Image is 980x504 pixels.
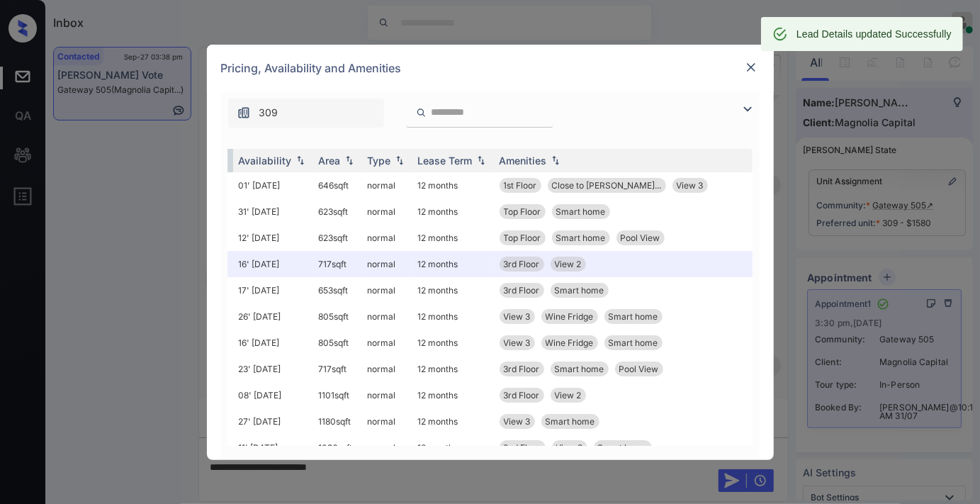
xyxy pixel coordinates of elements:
[504,180,537,191] span: 1st Floor
[555,390,582,401] span: View 2
[362,330,412,356] td: normal
[233,330,313,356] td: 16' [DATE]
[313,198,362,225] td: 623 sqft
[313,356,362,382] td: 717 sqft
[552,180,662,191] span: Close to [PERSON_NAME]...
[504,259,540,269] span: 3rd Floor
[233,198,313,225] td: 31' [DATE]
[362,356,412,382] td: normal
[555,285,604,296] span: Smart home
[677,180,704,191] span: View 3
[504,285,540,296] span: 3rd Floor
[609,311,658,322] span: Smart home
[796,21,952,47] div: Lead Details updated Successfully
[504,233,541,243] span: Top Floor
[548,155,563,165] img: sorting
[233,303,313,330] td: 26' [DATE]
[412,435,494,461] td: 12 months
[412,225,494,251] td: 12 months
[342,155,356,165] img: sorting
[362,251,412,277] td: normal
[313,303,362,330] td: 805 sqft
[239,155,292,167] div: Availability
[474,155,488,165] img: sorting
[233,225,313,251] td: 12' [DATE]
[362,435,412,461] td: normal
[313,408,362,435] td: 1180 sqft
[556,442,583,453] span: View 2
[555,364,604,374] span: Smart home
[313,435,362,461] td: 1096 sqft
[504,364,540,374] span: 3rd Floor
[362,172,412,198] td: normal
[313,172,362,198] td: 646 sqft
[412,382,494,408] td: 12 months
[313,277,362,303] td: 653 sqft
[744,60,758,74] img: close
[412,330,494,356] td: 12 months
[319,155,341,167] div: Area
[412,408,494,435] td: 12 months
[233,435,313,461] td: 11' [DATE]
[500,155,547,167] div: Amenities
[546,416,595,427] span: Smart home
[393,155,407,165] img: sorting
[207,45,774,91] div: Pricing, Availability and Amenities
[362,408,412,435] td: normal
[362,382,412,408] td: normal
[313,382,362,408] td: 1101 sqft
[259,105,278,121] span: 309
[504,311,531,322] span: View 3
[233,251,313,277] td: 16' [DATE]
[546,311,594,322] span: Wine Fridge
[412,303,494,330] td: 12 months
[368,155,391,167] div: Type
[362,277,412,303] td: normal
[504,206,541,217] span: Top Floor
[313,225,362,251] td: 623 sqft
[504,390,540,401] span: 3rd Floor
[556,206,606,217] span: Smart home
[362,303,412,330] td: normal
[233,408,313,435] td: 27' [DATE]
[418,155,473,167] div: Lease Term
[416,106,427,119] img: icon-zuma
[504,442,541,453] span: 2nd Floor
[621,233,660,243] span: Pool View
[504,337,531,348] span: View 3
[233,277,313,303] td: 17' [DATE]
[412,198,494,225] td: 12 months
[233,356,313,382] td: 23' [DATE]
[362,225,412,251] td: normal
[233,172,313,198] td: 01' [DATE]
[412,277,494,303] td: 12 months
[619,364,659,374] span: Pool View
[412,251,494,277] td: 12 months
[556,233,606,243] span: Smart home
[313,251,362,277] td: 717 sqft
[293,155,308,165] img: sorting
[598,442,648,453] span: Smart home
[412,356,494,382] td: 12 months
[412,172,494,198] td: 12 months
[237,106,251,120] img: icon-zuma
[546,337,594,348] span: Wine Fridge
[739,101,756,118] img: icon-zuma
[555,259,582,269] span: View 2
[504,416,531,427] span: View 3
[313,330,362,356] td: 805 sqft
[609,337,658,348] span: Smart home
[233,382,313,408] td: 08' [DATE]
[362,198,412,225] td: normal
